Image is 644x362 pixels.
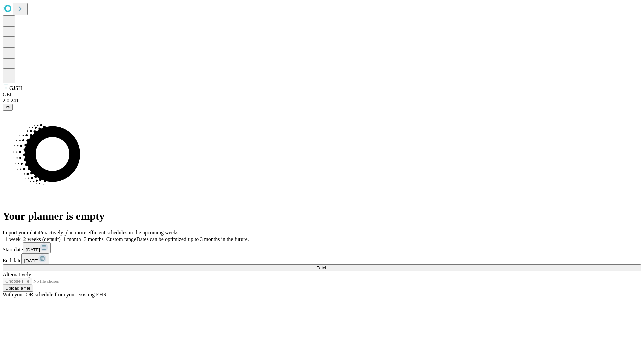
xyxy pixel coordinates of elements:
span: Proactively plan more efficient schedules in the upcoming weeks. [39,230,180,235]
div: 2.0.241 [3,98,641,104]
button: [DATE] [21,253,49,264]
span: 1 month [63,236,81,242]
button: Fetch [3,264,641,271]
span: [DATE] [24,258,38,263]
span: 3 months [84,236,104,242]
span: Dates can be optimized up to 3 months in the future. [136,236,249,242]
h1: Your planner is empty [3,210,641,222]
span: 2 weeks (default) [23,236,61,242]
span: Fetch [316,265,327,270]
button: @ [3,104,13,111]
span: 1 week [5,236,21,242]
span: Custom range [106,236,136,242]
div: GEI [3,92,641,98]
span: GJSH [9,85,22,91]
span: Import your data [3,230,39,235]
div: Start date [3,242,641,253]
span: Alternatively [3,271,31,277]
span: With your OR schedule from your existing EHR [3,292,107,297]
span: [DATE] [26,247,40,252]
button: Upload a file [3,285,33,292]
div: End date [3,253,641,264]
button: [DATE] [23,242,51,253]
span: @ [5,105,10,110]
